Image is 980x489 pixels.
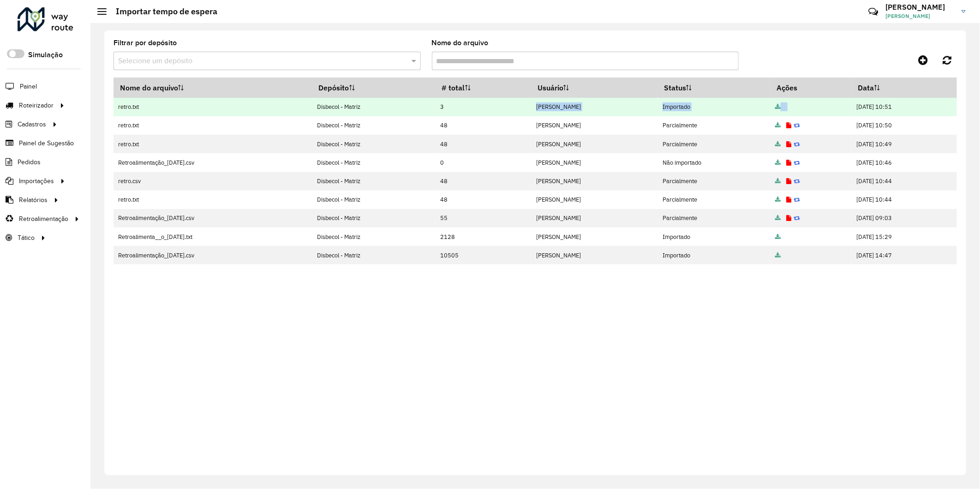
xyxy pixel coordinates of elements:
a: Exibir log de erros [786,214,791,222]
td: [DATE] 10:49 [852,135,957,153]
td: [PERSON_NAME] [531,246,657,264]
td: [PERSON_NAME] [531,209,657,227]
td: Importado [658,98,771,116]
a: Exibir log de erros [786,177,791,185]
td: retro.csv [114,172,312,191]
a: Arquivo completo [775,214,781,222]
td: [DATE] 15:29 [852,227,957,246]
td: Parcialmente [658,191,771,209]
td: [PERSON_NAME] [531,191,657,209]
span: Pedidos [18,157,41,167]
a: Exibir log de erros [786,159,791,167]
td: 48 [436,172,532,191]
td: [DATE] 10:44 [852,191,957,209]
th: Status [658,78,771,98]
td: Disbecol - Matriz [312,172,436,191]
th: Usuário [531,78,657,98]
span: Cadastros [18,119,46,129]
td: Disbecol - Matriz [312,98,436,116]
a: Reimportar [794,177,801,185]
h3: [PERSON_NAME] [885,3,955,12]
span: Roteirizador [19,101,54,110]
td: [PERSON_NAME] [531,153,657,172]
td: 48 [436,116,532,135]
span: Painel [20,82,37,91]
a: Reimportar [794,214,801,222]
th: Ações [770,78,852,98]
td: 48 [436,191,532,209]
label: Filtrar por depósito [114,37,177,48]
td: 2128 [436,227,532,246]
a: Arquivo completo [775,233,781,241]
td: Parcialmente [658,135,771,153]
td: 3 [436,98,532,116]
a: Reimportar [794,140,801,148]
a: Exibir log de erros [786,196,791,203]
th: Data [852,78,957,98]
td: [PERSON_NAME] [531,227,657,246]
span: Relatórios [19,195,48,205]
td: Retroalimentação_[DATE].csv [114,153,312,172]
a: Arquivo completo [775,103,781,111]
td: 48 [436,135,532,153]
a: Arquivo completo [775,121,781,129]
td: Parcialmente [658,116,771,135]
td: Retroalimentação_[DATE].csv [114,246,312,264]
a: Arquivo completo [775,177,781,185]
a: Arquivo completo [775,140,781,148]
th: # total [436,78,532,98]
a: Reimportar [794,196,801,203]
a: Arquivo completo [775,251,781,259]
td: retro.txt [114,191,312,209]
td: Disbecol - Matriz [312,153,436,172]
td: [DATE] 09:03 [852,209,957,227]
td: Disbecol - Matriz [312,116,436,135]
a: Reimportar [794,159,801,167]
a: Arquivo completo [775,196,781,203]
td: Disbecol - Matriz [312,246,436,264]
span: Importações [19,176,54,186]
h2: Importar tempo de espera [107,6,217,17]
td: retro.txt [114,135,312,153]
td: 0 [436,153,532,172]
span: Tático [18,233,35,243]
td: Importado [658,246,771,264]
a: Reimportar [794,121,801,129]
label: Simulação [28,49,63,60]
td: [PERSON_NAME] [531,135,657,153]
td: retro.txt [114,116,312,135]
span: Painel de Sugestão [19,138,74,148]
td: Retroalimentação_[DATE].csv [114,209,312,227]
td: Parcialmente [658,209,771,227]
td: Não importado [658,153,771,172]
td: Disbecol - Matriz [312,209,436,227]
td: 10505 [436,246,532,264]
td: [DATE] 10:50 [852,116,957,135]
td: 55 [436,209,532,227]
a: Exibir log de erros [786,121,791,129]
td: [PERSON_NAME] [531,116,657,135]
a: Contato Rápido [863,2,883,22]
th: Nome do arquivo [114,78,312,98]
td: [DATE] 14:47 [852,246,957,264]
td: [DATE] 10:44 [852,172,957,191]
td: Retroalimenta__o_[DATE].txt [114,227,312,246]
td: [DATE] 10:46 [852,153,957,172]
td: retro.txt [114,98,312,116]
th: Depósito [312,78,436,98]
span: [PERSON_NAME] [885,12,955,20]
a: Arquivo completo [775,159,781,167]
td: [PERSON_NAME] [531,98,657,116]
label: Nome do arquivo [432,37,489,48]
td: Parcialmente [658,172,771,191]
td: Disbecol - Matriz [312,227,436,246]
td: Disbecol - Matriz [312,191,436,209]
td: Importado [658,227,771,246]
td: Disbecol - Matriz [312,135,436,153]
span: Retroalimentação [19,214,68,224]
a: Exibir log de erros [786,140,791,148]
td: [PERSON_NAME] [531,172,657,191]
td: [DATE] 10:51 [852,98,957,116]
